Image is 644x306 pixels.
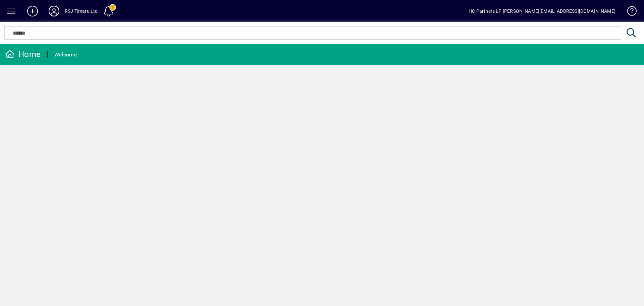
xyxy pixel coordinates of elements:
[54,49,77,60] div: Welcome
[622,1,636,23] a: Knowledge Base
[469,6,615,16] div: HC Partners LP [PERSON_NAME][EMAIL_ADDRESS][DOMAIN_NAME]
[22,5,43,17] button: Add
[65,6,98,16] div: RSJ Timaru Ltd
[43,5,65,17] button: Profile
[5,49,41,60] div: Home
